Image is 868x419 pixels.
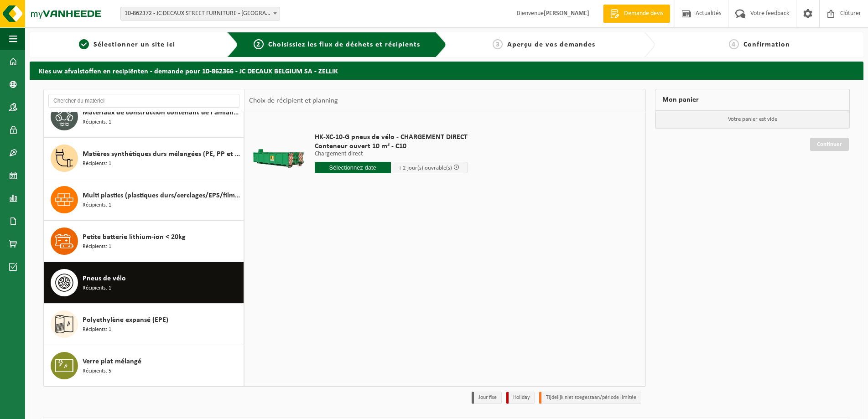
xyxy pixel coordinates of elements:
[34,39,220,50] a: 1Sélectionner un site ici
[83,232,186,243] span: Petite batterie lithium-ion < 20kg
[83,367,111,376] span: Récipients: 5
[315,142,468,151] span: Conteneur ouvert 10 m³ - C10
[507,41,595,48] span: Aperçu de vos demandes
[44,138,244,179] button: Matières synthétiques durs mélangées (PE, PP et PVC), recyclables (industriel) Récipients: 1
[544,10,589,17] strong: [PERSON_NAME]
[83,118,111,127] span: Récipients: 1
[539,392,641,404] li: Tijdelijk niet toegestaan/période limitée
[315,151,468,157] p: Chargement direct
[83,190,241,201] span: Multi plastics (plastiques durs/cerclages/EPS/film naturel/film mélange/PMC)
[44,262,244,304] button: Pneus de vélo Récipients: 1
[83,160,111,168] span: Récipients: 1
[30,62,863,79] h2: Kies uw afvalstoffen en recipiënten - demande pour 10-862366 - JC DECAUX BELGIUM SA - ZELLIK
[472,392,502,404] li: Jour fixe
[603,5,670,23] a: Demande devis
[268,41,420,48] span: Choisissiez les flux de déchets et récipients
[83,107,241,118] span: Matériaux de construction contenant de l'amiante lié au ciment (non friable)
[254,39,264,49] span: 2
[44,221,244,262] button: Petite batterie lithium-ion < 20kg Récipients: 1
[83,284,111,293] span: Récipients: 1
[622,9,665,18] span: Demande devis
[44,345,244,386] button: Verre plat mélangé Récipients: 5
[315,162,391,173] input: Sélectionnez date
[810,138,849,151] a: Continuer
[120,7,280,21] span: 10-862372 - JC DECAUX STREET FURNITURE - BRUXELLES
[83,243,111,251] span: Récipients: 1
[83,149,241,160] span: Matières synthétiques durs mélangées (PE, PP et PVC), recyclables (industriel)
[655,111,849,128] p: Votre panier est vide
[743,41,790,48] span: Confirmation
[244,89,343,112] div: Choix de récipient et planning
[44,179,244,221] button: Multi plastics (plastiques durs/cerclages/EPS/film naturel/film mélange/PMC) Récipients: 1
[48,94,239,108] input: Chercher du matériel
[44,96,244,138] button: Matériaux de construction contenant de l'amiante lié au ciment (non friable) Récipients: 1
[506,392,535,404] li: Holiday
[315,133,468,142] span: HK-XC-10-G pneus de vélo - CHARGEMENT DIRECT
[399,165,452,171] span: + 2 jour(s) ouvrable(s)
[83,326,111,334] span: Récipients: 1
[729,39,739,49] span: 4
[493,39,503,49] span: 3
[94,41,175,48] span: Sélectionner un site ici
[655,89,850,111] div: Mon panier
[79,39,89,49] span: 1
[83,273,126,284] span: Pneus de vélo
[83,201,111,210] span: Récipients: 1
[83,356,141,367] span: Verre plat mélangé
[121,7,280,20] span: 10-862372 - JC DECAUX STREET FURNITURE - BRUXELLES
[83,315,168,326] span: Polyethylène expansé (EPE)
[44,304,244,345] button: Polyethylène expansé (EPE) Récipients: 1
